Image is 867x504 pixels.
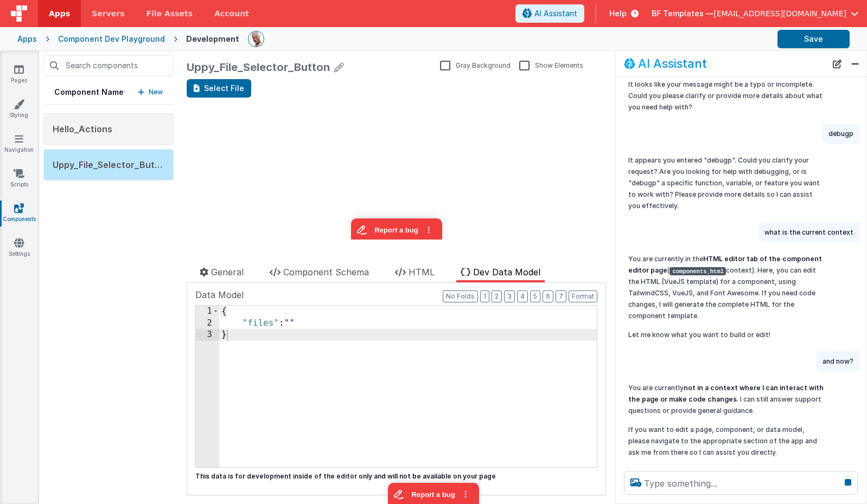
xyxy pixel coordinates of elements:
[628,253,825,321] p: You are currently in the ( context). Here, you can edit the HTML (VueJS template) for a component...
[195,472,597,481] p: This data is for development inside of the editor only and will not be available on your page
[17,34,37,44] div: Apps
[670,267,726,275] code: components_html
[196,329,219,341] div: 3
[409,267,435,277] span: HTML
[492,290,502,302] button: 2
[638,57,707,70] h2: AI Assistant
[43,55,174,76] input: Search components
[195,288,244,301] span: Data Model
[92,8,124,19] span: Servers
[515,4,584,23] button: AI Assistant
[628,384,824,403] strong: not in a context where I can interact with the page or make code changes
[149,87,163,98] p: New
[628,79,825,113] p: It looks like your message might be a typo or incomplete. Could you please clarify or provide mor...
[556,290,566,302] button: 7
[628,154,825,211] p: It appears you entered "debugp". Could you clarify your request? Are you looking for help with de...
[543,290,553,302] button: 6
[519,60,583,70] label: Show Elements
[504,290,515,302] button: 3
[652,8,858,19] button: BF Templates — [EMAIL_ADDRESS][DOMAIN_NAME]
[283,267,369,277] span: Component Schema
[628,424,825,458] p: If you want to edit a page, component, or data model, please navigate to the appropriate section ...
[53,159,169,170] span: Uppy_File_Selector_Button
[628,382,825,416] p: You are currently . I can still answer support questions or provide general guidance.
[53,124,112,134] span: Hello_Actions
[530,290,540,302] button: 5
[713,8,846,19] span: [EMAIL_ADDRESS][DOMAIN_NAME]
[58,34,165,44] div: Component Dev Playground
[248,31,264,47] img: 11ac31fe5dc3d0eff3fbbbf7b26fa6e1
[830,56,845,72] button: New Chat
[211,267,244,277] span: General
[196,318,219,329] div: 2
[823,356,853,367] p: and now?
[186,34,239,44] div: Development
[828,128,853,139] p: debugp
[517,290,528,302] button: 4
[534,8,577,19] span: AI Assistant
[609,8,627,19] span: Help
[848,56,862,72] button: Close
[164,139,256,162] iframe: Marker.io feedback button
[54,87,124,98] h5: Component Name
[764,227,853,238] p: what is the current context
[777,30,850,48] button: Save
[138,87,163,98] button: New
[49,8,70,19] span: Apps
[196,306,219,318] div: 1
[440,60,511,70] label: Gray Background
[569,290,597,302] button: Format
[146,8,193,19] span: File Assets
[628,329,825,340] p: Let me know what you want to build or edit!
[628,255,822,274] strong: HTML editor tab of the component editor page
[443,290,478,302] button: No Folds
[187,60,330,75] div: Uppy_File_Selector_Button
[473,267,540,277] span: Dev Data Model
[480,290,489,302] button: 1
[652,8,713,19] span: BF Templates —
